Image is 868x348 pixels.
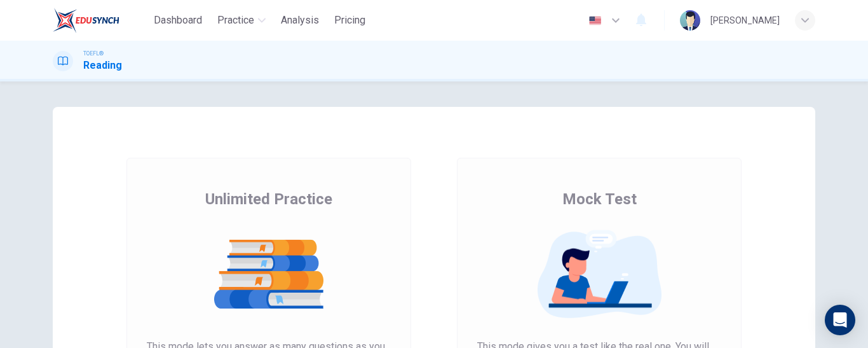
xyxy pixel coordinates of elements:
button: Dashboard [149,9,207,32]
span: Practice [217,13,254,28]
button: Pricing [329,9,370,32]
span: Dashboard [154,13,202,28]
div: Open Intercom Messenger [825,305,855,335]
a: EduSynch logo [53,8,149,33]
img: en [587,16,603,25]
button: Practice [212,9,271,32]
span: Unlimited Practice [205,189,332,209]
button: Analysis [276,9,324,32]
span: Pricing [334,13,365,28]
span: TOEFL® [83,49,104,58]
span: Analysis [281,13,319,28]
div: [PERSON_NAME] [710,13,780,28]
span: Mock Test [562,189,637,209]
img: EduSynch logo [53,8,119,33]
img: Profile picture [680,10,700,31]
h1: Reading [83,58,122,73]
